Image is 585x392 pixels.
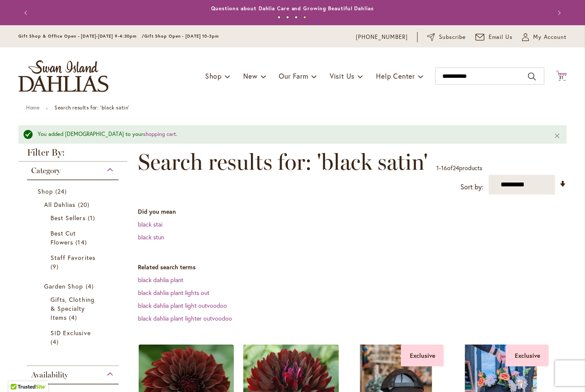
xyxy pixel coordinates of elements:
[356,33,408,41] a: [PHONE_NUMBER]
[51,213,97,222] a: Best Sellers
[86,282,96,291] span: 4
[522,33,567,41] button: My Account
[211,5,373,12] a: Questions about Dahlia Care and Growing Beautiful Dahlias
[51,214,86,222] span: Best Sellers
[533,33,567,41] span: My Account
[303,16,306,19] button: 4 of 4
[51,329,91,337] span: SID Exclusive
[138,314,232,322] a: black dahlia plant lighter outvoodoo
[38,187,110,196] a: Shop
[427,33,466,41] a: Subscribe
[401,345,444,366] div: Exclusive
[55,187,69,196] span: 24
[78,200,92,209] span: 20
[475,33,513,41] a: Email Us
[489,33,513,41] span: Email Us
[26,104,39,111] a: Home
[460,179,484,195] label: Sort by:
[18,33,144,39] span: Gift Shop & Office Open - [DATE]-[DATE] 9-4:30pm /
[44,282,84,290] span: Garden Shop
[44,200,76,209] span: All Dahlias
[38,130,541,139] div: You added [DEMOGRAPHIC_DATA] to your .
[51,253,97,271] a: Staff Favorites
[44,200,104,209] a: All Dahlias
[436,164,439,172] span: 1
[44,282,104,291] a: Garden Shop
[31,370,68,380] span: Availability
[31,166,60,175] span: Category
[138,149,428,175] span: Search results for: 'black satin'
[51,253,96,262] span: Staff Favorites
[69,313,79,322] span: 4
[51,328,97,346] a: SID Exclusive
[506,345,549,366] div: Exclusive
[138,289,209,297] a: black dahlia plant lights out
[51,229,97,247] a: Best Cut Flowers
[6,362,30,386] iframe: Launch Accessibility Center
[559,75,564,80] span: 31
[143,130,176,138] a: shopping cart
[243,71,257,80] span: New
[278,16,281,19] button: 1 of 4
[295,16,298,19] button: 3 of 4
[138,263,567,271] dt: Related search terms
[279,71,308,80] span: Our Farm
[549,4,567,21] button: Next
[138,207,567,216] dt: Did you mean
[54,104,129,111] strong: Search results for: 'black satin'
[138,233,164,241] a: black stun
[556,71,567,82] button: 31
[436,161,482,175] p: - of products
[138,220,162,228] a: black stai
[75,238,89,247] span: 14
[144,33,219,39] span: Gift Shop Open - [DATE] 10-3pm
[51,295,95,321] span: Gifts, Clothing & Specialty Items
[138,301,227,309] a: black dahlia plant light outvoodoo
[51,229,76,246] span: Best Cut Flowers
[205,71,222,80] span: Shop
[439,33,466,41] span: Subscribe
[51,337,61,346] span: 4
[330,71,355,80] span: Visit Us
[286,16,289,19] button: 2 of 4
[18,60,108,92] a: store logo
[88,213,97,222] span: 1
[138,276,183,284] a: black dahlia plant
[453,164,459,172] span: 24
[18,148,127,162] strong: Filter By:
[38,187,53,195] span: Shop
[51,295,97,322] a: Gifts, Clothing &amp; Specialty Items
[18,4,36,21] button: Previous
[441,164,447,172] span: 16
[51,262,61,271] span: 9
[376,71,415,80] span: Help Center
